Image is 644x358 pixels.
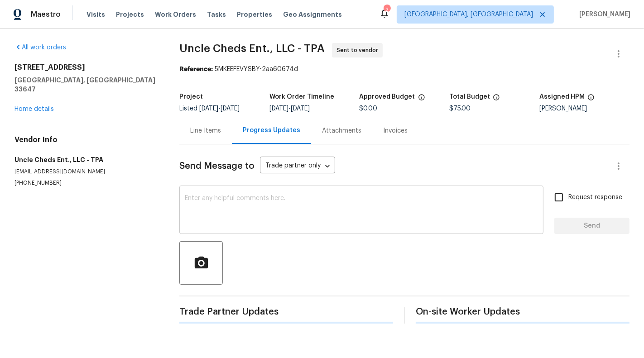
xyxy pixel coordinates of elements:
div: Attachments [322,126,361,135]
h5: Uncle Cheds Ent., LLC - TPA [14,155,158,164]
span: Send Message to [179,162,255,171]
span: $0.00 [360,105,378,112]
div: Invoices [383,126,408,135]
span: Uncle Cheds Ent., LLC - TPA [179,43,325,54]
h4: Vendor Info [14,135,158,144]
span: On-site Worker Updates [416,307,630,316]
span: [DATE] [291,105,310,112]
p: [EMAIL_ADDRESS][DOMAIN_NAME] [14,168,158,176]
h2: [STREET_ADDRESS] [14,63,158,72]
span: - [199,105,240,112]
span: Trade Partner Updates [179,307,393,316]
h5: Assigned HPM [539,94,585,100]
span: Maestro [31,10,61,19]
span: [GEOGRAPHIC_DATA], [GEOGRAPHIC_DATA] [404,10,533,19]
span: [PERSON_NAME] [576,10,630,19]
span: [DATE] [221,105,240,112]
div: [PERSON_NAME] [539,105,630,112]
div: Progress Updates [243,126,300,135]
div: 5MKEEFEVYSBY-2aa60674d [179,65,630,74]
b: Reference: [179,66,213,72]
a: Home details [14,106,54,112]
h5: [GEOGRAPHIC_DATA], [GEOGRAPHIC_DATA] 33647 [14,76,158,94]
span: Request response [568,193,622,202]
h5: Project [179,94,203,100]
span: Projects [116,10,144,19]
p: [PHONE_NUMBER] [14,179,158,187]
span: The total cost of line items that have been approved by both Opendoor and the Trade Partner. This... [418,94,425,105]
h5: Work Order Timeline [269,94,334,100]
span: Work Orders [155,10,196,19]
h5: Total Budget [449,94,490,100]
div: 2 [384,5,390,14]
span: - [269,105,310,112]
span: [DATE] [199,105,218,112]
span: [DATE] [269,105,288,112]
div: Trade partner only [260,159,335,174]
span: Geo Assignments [283,10,342,19]
span: The hpm assigned to this work order. [587,94,595,105]
span: Sent to vendor [336,46,382,55]
span: The total cost of line items that have been proposed by Opendoor. This sum includes line items th... [493,94,500,105]
span: Tasks [207,11,226,18]
span: Properties [237,10,272,19]
a: All work orders [14,44,66,51]
span: Listed [179,105,240,112]
span: Visits [87,10,105,19]
h5: Approved Budget [360,94,415,100]
div: Line Items [190,126,221,135]
span: $75.00 [449,105,471,112]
